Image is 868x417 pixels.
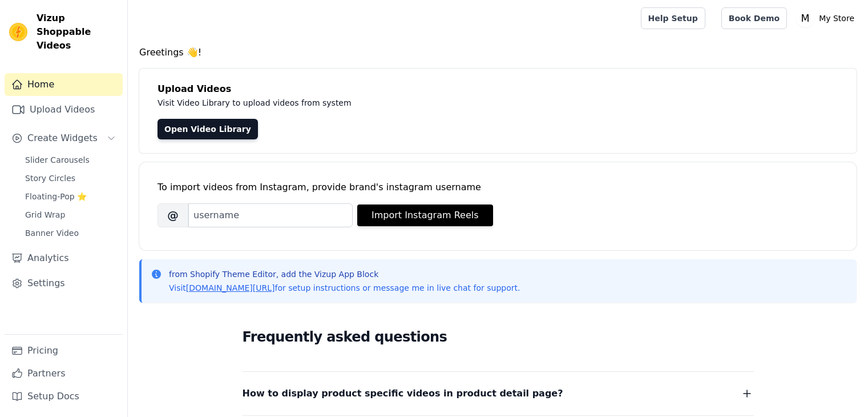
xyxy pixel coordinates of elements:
[5,385,123,408] a: Setup Docs
[158,181,838,194] div: To import videos from Instagram, provide brand's instagram username
[357,205,493,226] button: Import Instagram Reels
[243,386,563,402] span: How to display product specific videos in product detail page?
[721,7,787,29] a: Book Demo
[5,73,123,96] a: Home
[18,207,123,223] a: Grid Wrap
[25,173,75,184] span: Story Circles
[5,362,123,385] a: Partners
[801,13,810,24] text: M
[18,225,123,241] a: Banner Video
[243,326,754,348] h2: Frequently asked questions
[158,119,258,139] a: Open Video Library
[169,282,520,294] p: Visit for setup instructions or message me in live chat for support.
[18,152,123,168] a: Slider Carousels
[139,46,857,59] h4: Greetings 👋!
[5,339,123,362] a: Pricing
[18,189,123,205] a: Floating-Pop ⭐
[5,272,123,295] a: Settings
[158,203,188,227] span: @
[25,154,90,166] span: Slider Carousels
[25,191,87,202] span: Floating-Pop ⭐
[169,268,520,280] p: from Shopify Theme Editor, add the Vizup App Block
[188,203,353,227] input: username
[186,283,275,292] a: [DOMAIN_NAME][URL]
[641,7,705,29] a: Help Setup
[27,131,98,145] span: Create Widgets
[796,8,859,29] button: M My Store
[5,127,123,150] button: Create Widgets
[18,170,123,186] a: Story Circles
[25,209,65,220] span: Grid Wrap
[158,82,838,96] h4: Upload Videos
[814,8,859,29] p: My Store
[243,386,754,402] button: How to display product specific videos in product detail page?
[9,23,27,41] img: Vizup
[158,96,669,110] p: Visit Video Library to upload videos from system
[5,98,123,121] a: Upload Videos
[5,247,123,270] a: Analytics
[25,227,79,239] span: Banner Video
[37,11,118,53] span: Vizup Shoppable Videos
